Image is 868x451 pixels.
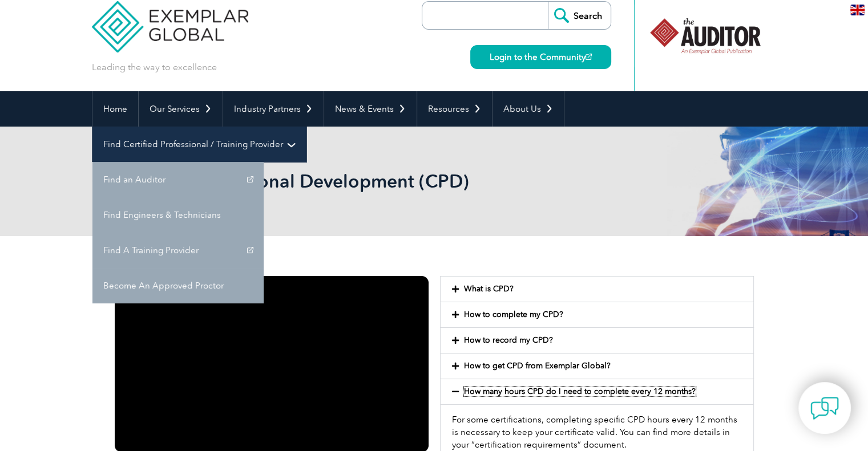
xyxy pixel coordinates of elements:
a: How to record my CPD? [464,335,553,345]
a: Find an Auditor [92,162,264,197]
a: News & Events [324,91,417,127]
a: How many hours CPD do I need to complete every 12 months? [464,387,696,396]
a: How to complete my CPD? [464,310,563,319]
img: en [850,5,865,15]
a: Become An Approved Proctor [92,268,264,303]
div: How many hours CPD do I need to complete every 12 months? [441,379,753,404]
h2: Continuing Professional Development (CPD) [92,172,571,190]
div: How to get CPD from Exemplar Global? [441,354,753,379]
a: Our Services [139,91,223,127]
a: Find Engineers & Technicians [92,197,264,233]
a: Industry Partners [223,91,324,127]
p: For some certifications, completing specific CPD hours every 12 months is necessary to keep your ... [452,413,742,451]
input: Search [548,2,611,29]
div: What is CPD? [441,277,753,302]
div: How to complete my CPD? [441,302,753,327]
img: contact-chat.png [810,394,839,422]
a: Resources [417,91,492,127]
div: How to record my CPD? [441,328,753,353]
img: open_square.png [586,54,592,60]
p: Leading the way to excellence [92,61,217,74]
a: Home [92,91,138,127]
a: What is CPD? [464,284,514,294]
a: Login to the Community [470,45,611,69]
a: How to get CPD from Exemplar Global? [464,361,611,371]
a: Find A Training Provider [92,233,264,268]
a: About Us [492,91,564,127]
a: Find Certified Professional / Training Provider [92,127,306,162]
